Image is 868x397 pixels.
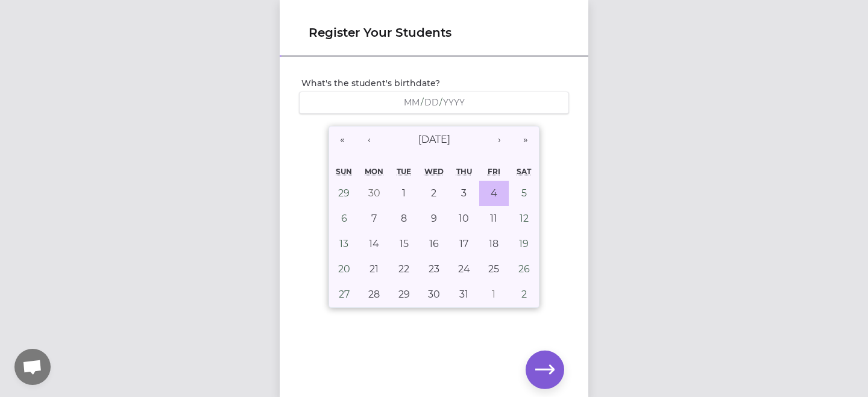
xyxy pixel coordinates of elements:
[458,263,470,275] abbr: December 24, 2020
[309,24,559,41] h1: Register Your Students
[488,263,499,275] abbr: December 25, 2020
[512,127,539,153] button: »
[431,187,436,199] abbr: December 2, 2020
[419,257,449,282] button: December 23, 2020
[489,238,498,249] abbr: December 18, 2020
[509,282,539,307] button: January 2, 2021
[368,289,380,300] abbr: December 28, 2020
[359,282,389,307] button: December 28, 2020
[429,238,439,249] abbr: December 16, 2020
[14,349,51,385] div: Open chat
[338,263,350,275] abbr: December 20, 2020
[397,167,411,176] abbr: Tuesday
[389,257,419,282] button: December 22, 2020
[329,206,359,231] button: December 6, 2020
[338,187,350,199] abbr: November 29, 2020
[370,263,379,275] abbr: December 21, 2020
[403,97,421,108] input: MM
[479,282,509,307] button: January 1, 2021
[329,257,359,282] button: December 20, 2020
[356,127,382,153] button: ‹
[419,282,449,307] button: December 30, 2020
[479,181,509,206] button: December 4, 2020
[424,167,444,176] abbr: Wednesday
[336,167,352,176] abbr: Sunday
[479,206,509,231] button: December 11, 2020
[449,257,479,282] button: December 24, 2020
[369,238,379,249] abbr: December 14, 2020
[329,231,359,257] button: December 13, 2020
[519,238,529,249] abbr: December 19, 2020
[359,257,389,282] button: December 21, 2020
[509,206,539,231] button: December 12, 2020
[329,127,356,153] button: «
[428,289,440,300] abbr: December 30, 2020
[517,167,531,176] abbr: Saturday
[329,282,359,307] button: December 27, 2020
[486,127,512,153] button: ›
[365,167,383,176] abbr: Monday
[518,263,530,275] abbr: December 26, 2020
[442,97,465,108] input: YYYY
[424,97,439,108] input: DD
[449,181,479,206] button: December 3, 2020
[400,238,409,249] abbr: December 15, 2020
[389,231,419,257] button: December 15, 2020
[461,187,467,199] abbr: December 3, 2020
[329,181,359,206] button: November 29, 2020
[389,181,419,206] button: December 1, 2020
[429,263,439,275] abbr: December 23, 2020
[509,181,539,206] button: December 5, 2020
[398,289,410,300] abbr: December 29, 2020
[449,206,479,231] button: December 10, 2020
[402,187,406,199] abbr: December 1, 2020
[488,167,500,176] abbr: Friday
[459,289,468,300] abbr: December 31, 2020
[449,282,479,307] button: December 31, 2020
[479,231,509,257] button: December 18, 2020
[339,289,350,300] abbr: December 27, 2020
[419,181,449,206] button: December 2, 2020
[382,127,486,153] button: [DATE]
[398,263,409,275] abbr: December 22, 2020
[439,96,442,108] span: /
[371,213,377,224] abbr: December 7, 2020
[509,257,539,282] button: December 26, 2020
[418,134,450,145] span: [DATE]
[421,96,424,108] span: /
[479,257,509,282] button: December 25, 2020
[459,238,468,249] abbr: December 17, 2020
[456,167,472,176] abbr: Thursday
[359,206,389,231] button: December 7, 2020
[492,289,495,300] abbr: January 1, 2021
[521,289,527,300] abbr: January 2, 2021
[490,213,497,224] abbr: December 11, 2020
[509,231,539,257] button: December 19, 2020
[359,231,389,257] button: December 14, 2020
[459,213,469,224] abbr: December 10, 2020
[339,238,348,249] abbr: December 13, 2020
[389,206,419,231] button: December 8, 2020
[359,181,389,206] button: November 30, 2020
[389,282,419,307] button: December 29, 2020
[401,213,407,224] abbr: December 8, 2020
[419,206,449,231] button: December 9, 2020
[368,187,380,199] abbr: November 30, 2020
[521,187,527,199] abbr: December 5, 2020
[341,213,347,224] abbr: December 6, 2020
[431,213,437,224] abbr: December 9, 2020
[419,231,449,257] button: December 16, 2020
[491,187,497,199] abbr: December 4, 2020
[520,213,529,224] abbr: December 12, 2020
[449,231,479,257] button: December 17, 2020
[301,77,569,89] label: What's the student's birthdate?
